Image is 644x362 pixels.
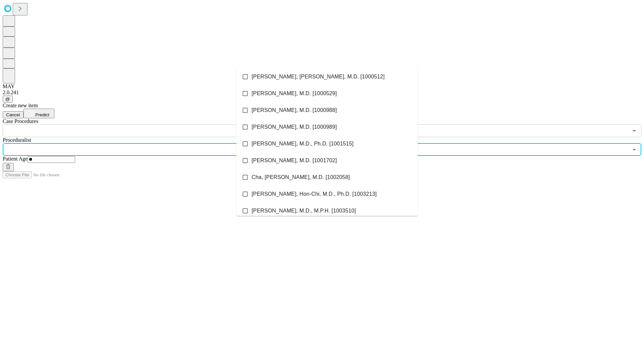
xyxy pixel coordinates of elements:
[3,156,28,162] span: Patient Age
[3,111,23,118] button: Cancel
[630,145,639,154] button: Close
[252,157,337,165] span: [PERSON_NAME], M.D. [1001702]
[5,97,10,102] span: @
[3,96,13,103] button: @
[252,190,377,198] span: [PERSON_NAME], Hon-Chi, M.D., Ph.D. [1003213]
[3,118,38,124] span: Scheduled Procedure
[252,123,337,131] span: [PERSON_NAME], M.D. [1000989]
[630,126,639,135] button: Open
[252,173,350,181] span: Cha, [PERSON_NAME], M.D. [1002058]
[252,73,385,81] span: [PERSON_NAME], [PERSON_NAME], M.D. [1000512]
[23,109,54,118] button: Predict
[252,140,354,148] span: [PERSON_NAME], M.D., Ph.D. [1001515]
[252,106,337,114] span: [PERSON_NAME], M.D. [1000988]
[3,83,641,89] div: MAY
[35,112,49,117] span: Predict
[3,137,31,143] span: Proceduralist
[6,112,20,117] span: Cancel
[252,207,356,215] span: [PERSON_NAME], M.D., M.P.H. [1003510]
[3,103,38,108] span: Create new item
[252,89,337,98] span: [PERSON_NAME], M.D. [1000529]
[3,89,641,96] div: 2.0.241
